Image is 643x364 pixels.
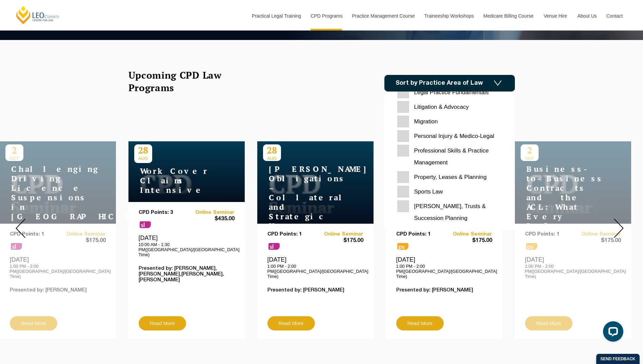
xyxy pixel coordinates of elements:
a: Read More [267,316,315,330]
a: Venue Hire [539,1,572,31]
a: [PERSON_NAME] Centre for Law [15,5,60,25]
p: Presented by: [PERSON_NAME] [396,287,492,293]
label: [PERSON_NAME], Trusts & Succession Planning [397,200,502,224]
a: Online Seminar [444,231,492,237]
a: About Us [572,1,601,31]
p: 10:00 AM - 1:30 PM([GEOGRAPHIC_DATA]/[GEOGRAPHIC_DATA] Time) [139,242,235,257]
label: Professional Skills & Practice Management [397,145,502,168]
a: Read More [139,316,186,330]
img: Next [614,219,624,238]
label: Personal Injury & Medico-Legal [397,130,502,142]
a: Medicare Billing Course [478,1,539,31]
h4: [PERSON_NAME] Obligations – Collateral and Strategic Uses [263,164,348,231]
iframe: LiveChat chat widget [598,319,626,347]
div: [DATE] [396,256,492,279]
label: Sports Law [397,186,502,198]
p: CPD Points: 3 [139,210,187,216]
p: CPD Points: 1 [396,231,444,237]
h4: WorkCover Claims Intensive [134,166,219,195]
span: $175.00 [444,237,492,244]
img: Icon [494,80,502,86]
a: Practice Management Course [347,1,419,31]
p: 28 [134,144,152,156]
div: [DATE] [267,256,363,279]
label: Migration [397,116,502,127]
div: Sort by Practice Area of Law [384,92,515,229]
a: Online Seminar [186,210,235,216]
p: 28 [263,144,281,156]
a: Read More [396,316,444,330]
span: $435.00 [186,216,235,223]
div: [DATE] [139,234,235,257]
a: Online Seminar [315,231,363,237]
a: Sort by Practice Area of Law [384,75,515,92]
p: 1:00 PM - 2:00 PM([GEOGRAPHIC_DATA]/[GEOGRAPHIC_DATA] Time) [267,264,363,279]
a: Contact [601,1,628,31]
p: CPD Points: 1 [267,231,316,237]
label: Legal Practice Fundamentals [397,86,502,98]
span: sl [140,221,151,228]
span: AUG [263,156,281,161]
a: Traineeship Workshops [419,1,478,31]
span: ps [397,243,408,250]
span: $175.00 [315,237,363,244]
h2: Upcoming CPD Law Programs [128,69,239,94]
p: Presented by: [PERSON_NAME] [267,287,363,293]
label: Property, Leases & Planning [397,171,502,183]
span: sl [268,243,280,250]
img: Prev [16,219,25,238]
a: Practical Legal Training [247,1,306,31]
a: CPD Programs [305,1,347,31]
label: Litigation & Advocacy [397,101,502,113]
p: Presented by: [PERSON_NAME],[PERSON_NAME],[PERSON_NAME],[PERSON_NAME] [139,266,235,283]
span: AUG [134,156,152,161]
p: 1:00 PM - 2:00 PM([GEOGRAPHIC_DATA]/[GEOGRAPHIC_DATA] Time) [396,264,492,279]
